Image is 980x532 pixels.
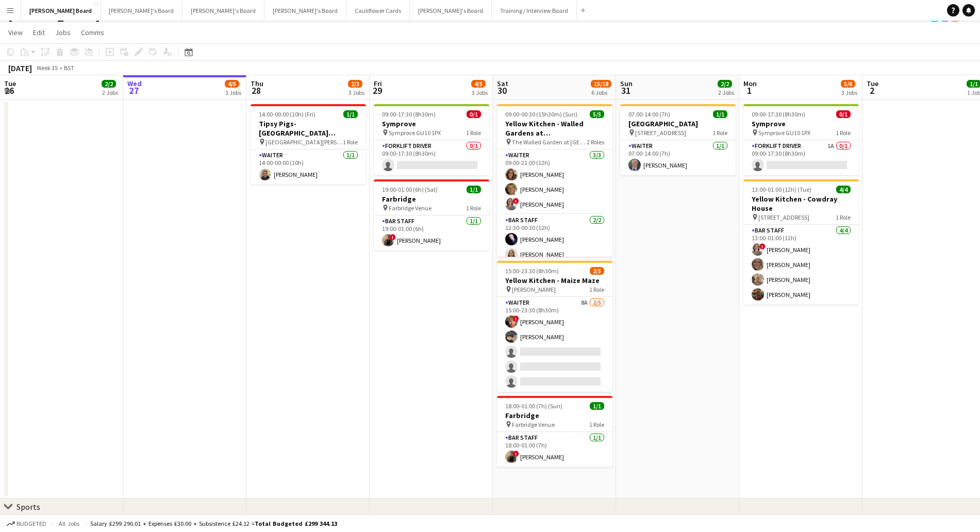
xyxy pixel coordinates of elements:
span: Sat [497,79,508,88]
span: Week 35 [34,64,60,72]
span: 4/5 [225,80,239,88]
app-job-card: 15:00-23:30 (8h30m)2/5Yellow Kitchen - Maize Maze [PERSON_NAME]1 RoleWaiter8A2/515:00-23:30 (8h30... [497,261,612,392]
span: 1 Role [836,129,851,137]
span: Tue [867,79,878,88]
span: 1/1 [590,402,604,410]
span: 1 [742,85,757,96]
span: 1 Role [589,286,604,293]
h3: Yellow Kitchen - Cowdray House [743,194,859,213]
span: 2/5 [590,267,604,275]
span: [STREET_ADDRESS] [758,213,809,221]
app-card-role: BAR STAFF2/212:30-00:30 (12h)[PERSON_NAME][PERSON_NAME] [497,214,612,264]
div: 2 Jobs [102,89,118,96]
span: [PERSON_NAME] [512,286,556,293]
span: 14:00-00:00 (10h) (Fri) [259,110,315,118]
span: 5/5 [590,110,604,118]
a: Comms [77,26,108,39]
span: [STREET_ADDRESS] [635,129,686,137]
span: 1 Role [836,213,851,221]
div: 3 Jobs [225,89,241,96]
app-card-role: Waiter3/309:00-21:00 (12h)[PERSON_NAME][PERSON_NAME]![PERSON_NAME] [497,149,612,214]
h3: Farbridge [497,411,612,420]
span: ! [390,234,396,240]
span: 0/1 [467,110,481,118]
span: Thu [251,79,263,88]
span: 26 [3,85,16,96]
button: [PERSON_NAME]'s Board [101,1,182,21]
div: 18:00-01:00 (7h) (Sun)1/1Farbridge Farbridge Venue1 RoleBAR STAFF1/118:00-01:00 (7h)![PERSON_NAME] [497,396,612,467]
span: 4/5 [471,80,486,88]
span: 5/6 [841,80,855,88]
app-card-role: BAR STAFF4/413:00-01:00 (12h)![PERSON_NAME][PERSON_NAME][PERSON_NAME][PERSON_NAME] [743,225,859,305]
span: 1 Role [466,204,481,212]
span: All jobs [57,520,81,527]
span: 28 [249,85,263,96]
button: [PERSON_NAME]'s Board [264,1,346,21]
span: 1 Role [343,138,358,146]
span: 1 Role [712,129,727,137]
span: 09:00-17:30 (8h30m) [382,110,436,118]
span: 1 Role [466,129,481,137]
span: ! [759,243,766,250]
app-job-card: 19:00-01:00 (6h) (Sat)1/1Farbridge Farbridge Venue1 RoleBAR STAFF1/119:00-01:00 (6h)![PERSON_NAME] [374,179,489,251]
span: Budgeted [16,520,46,527]
span: 2 [865,85,878,96]
div: BST [64,64,74,72]
div: [DATE] [8,63,32,73]
span: Sun [620,79,633,88]
app-card-role: BAR STAFF1/119:00-01:00 (6h)![PERSON_NAME] [374,215,489,251]
div: 6 Jobs [591,89,611,96]
span: 1/1 [713,110,727,118]
div: 3 Jobs [841,89,857,96]
span: 0/1 [836,110,851,118]
span: ! [513,198,519,204]
h3: Symprove [374,119,489,128]
span: 09:00-00:30 (15h30m) (Sun) [505,110,577,118]
span: [GEOGRAPHIC_DATA][PERSON_NAME] [265,138,343,146]
span: ! [513,315,519,322]
span: 13:00-01:00 (12h) (Tue) [752,186,811,193]
h3: Yellow Kitchen - Maize Maze [497,276,612,285]
button: Cauliflower Cards [346,1,410,21]
span: Farbridge Venue [512,421,555,428]
span: 15:00-23:30 (8h30m) [505,267,559,275]
button: [PERSON_NAME] Board [21,1,101,21]
app-card-role: Forklift Driver0/109:00-17:30 (8h30m) [374,140,489,175]
app-card-role: Waiter1/114:00-00:00 (10h)[PERSON_NAME] [251,149,366,185]
a: Edit [29,26,49,39]
span: 09:00-17:30 (8h30m) [752,110,805,118]
span: 30 [495,85,508,96]
span: 2 Roles [587,138,604,146]
span: Wed [127,79,142,88]
span: 19:00-01:00 (6h) (Sat) [382,186,438,193]
span: Farbridge Venue [389,204,431,212]
a: Jobs [51,26,75,39]
app-card-role: Waiter1/107:00-14:00 (7h)[PERSON_NAME] [620,140,736,175]
app-job-card: 09:00-17:30 (8h30m)0/1Symprove Symprove GU10 1PX1 RoleForklift Driver1A0/109:00-17:30 (8h30m) [743,104,859,175]
span: 07:00-14:00 (7h) [628,110,670,118]
h3: [GEOGRAPHIC_DATA] [620,119,736,128]
span: The Walled Garden at [GEOGRAPHIC_DATA] [512,138,587,146]
span: 2/3 [348,80,362,88]
app-job-card: 13:00-01:00 (12h) (Tue)4/4Yellow Kitchen - Cowdray House [STREET_ADDRESS]1 RoleBAR STAFF4/413:00-... [743,179,859,305]
span: 31 [619,85,633,96]
span: ! [513,451,519,457]
div: 14:00-00:00 (10h) (Fri)1/1Tipsy Pigs- [GEOGRAPHIC_DATA][PERSON_NAME] [GEOGRAPHIC_DATA][PERSON_NAM... [251,104,366,185]
app-card-role: Waiter8A2/515:00-23:30 (8h30m)![PERSON_NAME][PERSON_NAME] [497,297,612,392]
app-job-card: 09:00-17:30 (8h30m)0/1Symprove Symprove GU10 1PX1 RoleForklift Driver0/109:00-17:30 (8h30m) [374,104,489,175]
app-card-role: Forklift Driver1A0/109:00-17:30 (8h30m) [743,140,859,175]
div: 2 Jobs [718,89,734,96]
span: 2/2 [718,80,732,88]
div: Salary £299 290.01 + Expenses £30.00 + Subsistence £24.12 = [90,520,337,527]
div: 3 Jobs [348,89,364,96]
span: 1/1 [343,110,358,118]
app-job-card: 09:00-00:30 (15h30m) (Sun)5/5Yellow Kitchen - Walled Gardens at [GEOGRAPHIC_DATA] The Walled Gard... [497,104,612,257]
button: Budgeted [5,518,48,529]
span: 15/18 [591,80,611,88]
a: View [4,26,27,39]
